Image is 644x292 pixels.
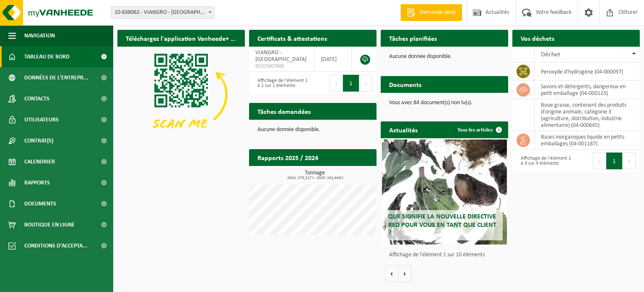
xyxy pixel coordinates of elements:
[381,76,430,92] h2: Documents
[24,151,55,172] span: Calendrier
[257,127,368,133] p: Aucune donnée disponible.
[24,214,75,235] span: Boutique en ligne
[255,50,306,63] span: VIANGRO - [GEOGRAPHIC_DATA]
[24,130,53,151] span: Contrat(s)
[117,47,245,142] img: Download de VHEPlus App
[24,67,88,88] span: Données de l'entrepr...
[389,54,500,60] p: Aucune donnée disponible.
[314,47,352,72] td: [DATE]
[535,99,640,131] td: boue grasse, contenant des produits d'origine animale, catégorie 3 (agriculture, distribution, in...
[304,166,376,182] a: Consulter les rapports
[398,265,411,282] button: Volgende
[255,63,308,70] span: RED25007800
[249,30,335,46] h2: Certificats & attestations
[389,100,500,106] p: Vous avez 84 document(s) non lu(s).
[517,152,572,170] div: Affichage de l'élément 1 à 4 sur 4 éléments
[253,170,377,180] h3: Tonnage
[117,30,245,46] h2: Téléchargez l'application Vanheede+ maintenant!
[381,30,445,46] h2: Tâches planifiées
[388,213,496,236] span: Que signifie la nouvelle directive RED pour vous en tant que client ?
[330,75,343,92] button: Previous
[535,63,640,81] td: Peroxyde d'hydrogène (04-000097)
[111,7,214,18] span: 10-838062 - VIANGRO - ANDERLECHT
[253,74,309,92] div: Affichage de l'élément 1 à 1 sur 1 éléments
[623,153,636,169] button: Next
[343,75,359,92] button: 1
[24,235,88,256] span: Conditions d'accepta...
[249,103,319,119] h2: Tâches demandées
[400,4,462,21] a: Demande devis
[389,252,504,258] p: Affichage de l'élément 1 sur 10 éléments
[593,153,606,169] button: Previous
[253,176,377,180] span: 2024: 273,217 t - 2025: 241,640 t
[606,153,623,169] button: 1
[381,121,426,138] h2: Actualités
[24,46,70,67] span: Tableau de bord
[24,172,50,193] span: Rapports
[451,121,507,138] a: Tous les articles
[382,139,507,245] a: Que signifie la nouvelle directive RED pour vous en tant que client ?
[359,75,372,92] button: Next
[24,193,56,214] span: Documents
[385,265,398,282] button: Vorige
[418,8,458,17] span: Demande devis
[24,25,55,46] span: Navigation
[249,149,327,166] h2: Rapports 2025 / 2024
[535,131,640,150] td: bases inorganiques liquide en petits emballages (04-001187)
[512,30,563,46] h2: Vos déchets
[541,51,560,58] span: Déchet
[24,88,49,109] span: Contacts
[535,81,640,99] td: savons et détergents, dangereux en petit emballage (04-000123)
[24,109,59,130] span: Utilisateurs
